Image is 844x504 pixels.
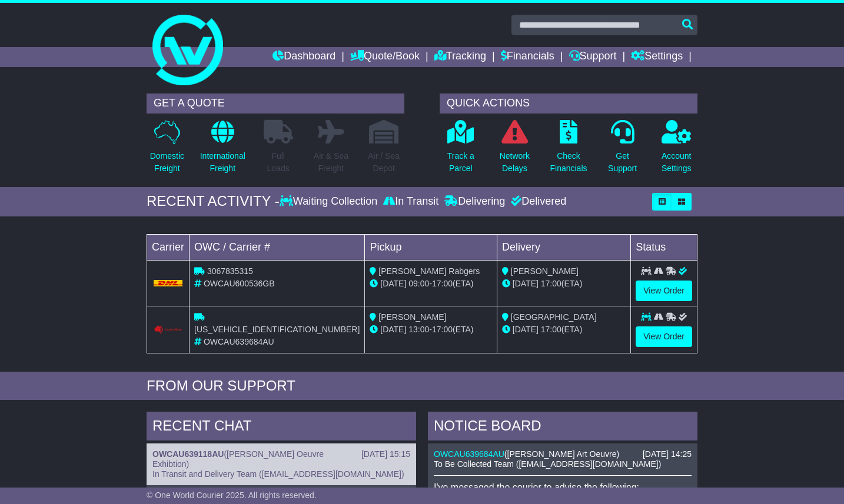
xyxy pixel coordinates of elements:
[150,150,184,175] p: Domestic Freight
[264,150,293,175] p: Full Loads
[368,150,400,175] p: Air / Sea Depot
[511,266,579,276] span: [PERSON_NAME]
[152,469,404,479] span: In Transit and Delivery Team ([EMAIL_ADDRESS][DOMAIN_NAME])
[434,449,692,459] div: ( )
[200,119,246,181] a: InternationalFreight
[643,449,692,459] div: [DATE] 14:25
[434,459,661,469] span: To Be Collected Team ([EMAIL_ADDRESS][DOMAIN_NAME])
[149,119,185,181] a: DomesticFreight
[447,150,474,175] p: Track a Parcel
[549,119,587,181] a: CheckFinancials
[147,193,280,210] div: RECENT ACTIVITY -
[631,47,683,67] a: Settings
[147,94,404,114] div: GET A QUOTE
[636,281,692,301] a: View Order
[661,119,692,181] a: AccountSettings
[194,325,360,334] span: [US_VEHICLE_IDENTIFICATION_NUMBER]
[507,449,617,459] span: [PERSON_NAME] Art Oeuvre
[314,150,348,175] p: Air & Sea Freight
[434,47,486,67] a: Tracking
[513,325,539,334] span: [DATE]
[152,449,224,459] a: OWCAU639118AU
[380,279,406,288] span: [DATE]
[502,323,626,336] div: (ETA)
[441,195,508,208] div: Delivering
[350,47,420,67] a: Quote/Book
[428,412,697,443] div: NOTICE BOARD
[569,47,617,67] a: Support
[380,195,441,208] div: In Transit
[154,280,183,286] img: DHL.png
[607,119,637,181] a: GetSupport
[408,325,429,334] span: 13:00
[511,312,597,322] span: [GEOGRAPHIC_DATA]
[147,412,416,443] div: RECENT CHAT
[370,278,492,290] div: - (ETA)
[434,449,504,459] a: OWCAU639684AU
[497,234,630,260] td: Delivery
[204,279,275,288] span: OWCAU600536GB
[280,195,380,208] div: Waiting Collection
[154,325,183,335] img: Couriers_Please.png
[370,323,492,336] div: - (ETA)
[361,449,410,459] div: [DATE] 15:15
[440,94,697,114] div: QUICK ACTIONS
[541,279,561,288] span: 17:00
[190,234,365,260] td: OWC / Carrier #
[152,449,324,469] span: [PERSON_NAME] Oeuvre Exhibtion
[631,234,697,260] td: Status
[500,150,530,175] p: Network Delays
[541,325,561,334] span: 17:00
[499,119,530,181] a: NetworkDelays
[508,195,566,208] div: Delivered
[365,234,497,260] td: Pickup
[501,47,554,67] a: Financials
[502,278,626,290] div: (ETA)
[447,119,475,181] a: Track aParcel
[662,150,692,175] p: Account Settings
[204,337,274,346] span: OWCAU639684AU
[207,266,253,276] span: 3067835315
[550,150,587,175] p: Check Financials
[152,449,410,469] div: ( )
[608,150,637,175] p: Get Support
[432,279,453,288] span: 17:00
[380,325,406,334] span: [DATE]
[434,482,692,493] p: I've messaged the courier to advise the following:
[378,266,480,276] span: [PERSON_NAME] Rabgers
[408,279,429,288] span: 09:00
[378,312,446,322] span: [PERSON_NAME]
[273,47,335,67] a: Dashboard
[147,234,190,260] td: Carrier
[513,279,539,288] span: [DATE]
[200,150,245,175] p: International Freight
[147,378,697,395] div: FROM OUR SUPPORT
[147,490,317,500] span: © One World Courier 2025. All rights reserved.
[636,326,692,347] a: View Order
[432,325,453,334] span: 17:00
